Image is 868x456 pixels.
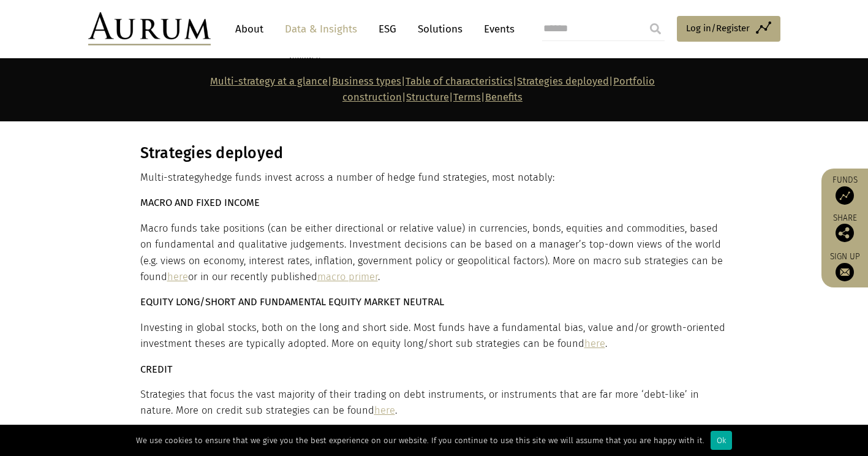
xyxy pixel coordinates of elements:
[140,221,725,286] p: Macro funds take positions (can be either directional or relative value) in currencies, bonds, eq...
[140,172,204,183] span: Multi-strategy
[406,91,449,103] a: Structure
[643,17,668,41] input: Submit
[836,224,854,242] img: Share this post
[412,18,469,40] a: Solutions
[481,91,485,103] strong: |
[478,18,515,40] a: Events
[140,296,444,308] strong: EQUITY LONG/SHORT AND FUNDAMENTAL EQUITY MARKET NEUTRAL
[140,363,173,375] strong: CREDIT
[140,387,725,419] p: Strategies that focus the vast majority of their trading on debt instruments, or instruments that...
[88,12,211,45] img: Aurum
[836,186,854,205] img: Access Funds
[406,75,513,87] a: Table of characteristics
[210,75,655,103] strong: | | | | | |
[140,197,260,208] strong: MACRO AND FIXED INCOME
[828,251,862,281] a: Sign up
[836,263,854,281] img: Sign up to our newsletter
[140,320,725,352] p: Investing in global stocks, both on the long and short side. Most funds have a fundamental bias, ...
[372,18,402,40] a: ESG
[677,16,780,42] a: Log in/Register
[210,75,328,87] a: Multi-strategy at a glance
[279,18,363,40] a: Data & Insights
[828,175,862,205] a: Funds
[317,271,378,283] a: macro primer
[686,21,750,36] span: Log in/Register
[374,405,395,416] a: here
[517,75,609,87] a: Strategies deployed
[711,431,732,450] div: Ok
[140,170,725,186] p: hedge funds invest across a number of hedge fund strategies, most notably:
[584,338,605,349] a: here
[485,91,523,103] a: Benefits
[140,144,725,162] h3: Strategies deployed
[229,18,270,40] a: About
[828,214,862,242] div: Share
[167,271,188,283] a: here
[453,91,481,103] a: Terms
[332,75,401,87] a: Business types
